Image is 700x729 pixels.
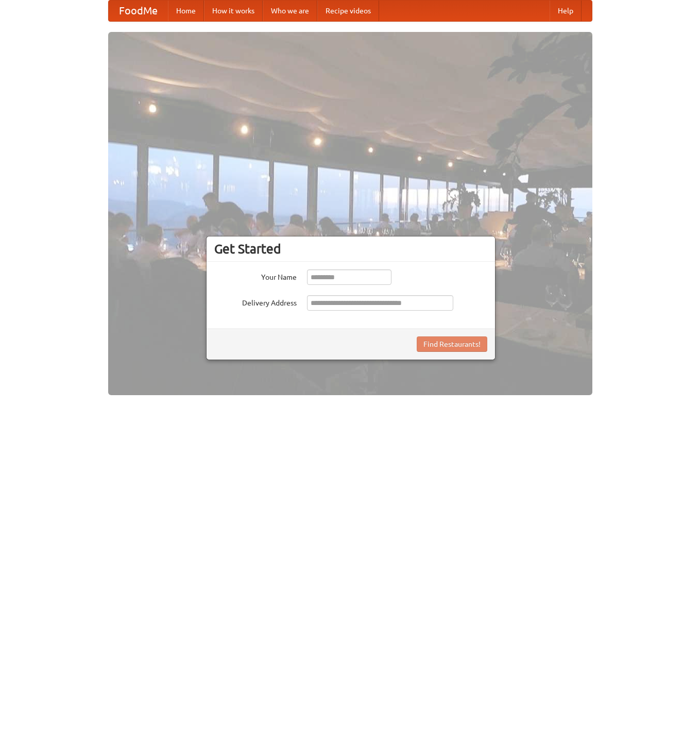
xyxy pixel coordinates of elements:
[214,295,297,308] label: Delivery Address
[168,1,204,21] a: Home
[550,1,582,21] a: Help
[214,241,487,257] h3: Get Started
[204,1,263,21] a: How it works
[263,1,317,21] a: Who we are
[317,1,379,21] a: Recipe videos
[417,336,487,352] button: Find Restaurants!
[214,269,297,282] label: Your Name
[109,1,168,21] a: FoodMe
